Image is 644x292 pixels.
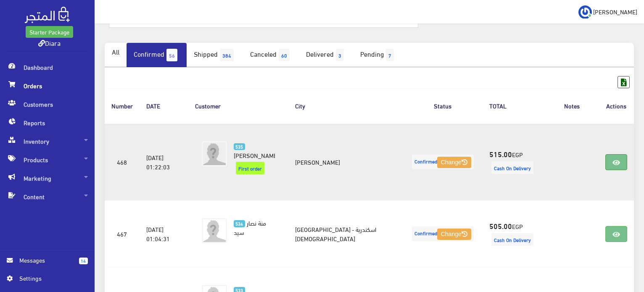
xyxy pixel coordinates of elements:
span: Marketing [7,169,88,187]
td: [PERSON_NAME] [288,124,403,201]
span: [PERSON_NAME] [593,6,637,17]
a: Starter Package [26,26,73,38]
span: Content [7,187,88,206]
img: avatar.png [202,141,227,166]
th: TOTAL [483,88,546,123]
a: Diara [38,37,61,49]
th: DATE [140,88,188,123]
a: 534 منة نصار سيد [234,218,275,237]
a: All [105,43,127,61]
img: . [25,7,70,23]
span: 7 [386,49,394,61]
span: Cash On Delivery [491,233,533,246]
span: Dashboard [7,58,88,76]
th: Number [105,88,140,123]
span: Customers [7,95,88,113]
span: Confirmed [412,155,474,169]
button: Change [437,229,471,240]
span: Inventory [7,132,88,150]
td: 467 [105,200,140,267]
td: EGP [483,200,546,267]
span: منة نصار سيد [234,217,266,238]
span: Reports [7,113,88,132]
strong: 515.00 [489,148,512,159]
img: ... [578,5,592,19]
th: Status [403,88,483,123]
a: Shipped384 [187,43,243,67]
span: Messages [19,255,72,265]
a: ... [PERSON_NAME] [578,5,637,18]
span: 535 [234,143,245,150]
th: City [288,88,403,123]
span: 14 [79,258,88,264]
span: 384 [220,49,234,61]
a: Settings [7,274,88,287]
span: 60 [279,49,290,61]
th: Actions [599,88,634,123]
th: Notes [546,88,599,123]
span: 56 [166,49,177,61]
a: 14 Messages [7,255,88,274]
button: Change [437,157,471,168]
span: 3 [336,49,344,61]
a: 535 [PERSON_NAME] [234,141,275,160]
img: avatar.png [202,218,227,243]
a: Canceled60 [243,43,299,67]
span: [PERSON_NAME] [234,149,279,161]
td: [DATE] 01:22:03 [140,124,188,201]
a: Pending7 [353,43,403,67]
td: EGP [483,124,546,201]
span: Cash On Delivery [491,161,533,174]
td: [GEOGRAPHIC_DATA] - اسكندرية [DEMOGRAPHIC_DATA] [288,200,403,267]
span: First order [236,162,264,174]
td: [DATE] 01:04:31 [140,200,188,267]
span: Confirmed [412,226,474,241]
th: Customer [188,88,288,123]
span: Orders [7,76,88,95]
span: Products [7,150,88,169]
strong: 505.00 [489,220,512,231]
a: Delivered3 [299,43,353,67]
td: 468 [105,124,140,201]
span: 534 [234,220,245,227]
span: Settings [19,274,81,283]
a: Confirmed56 [127,43,187,67]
